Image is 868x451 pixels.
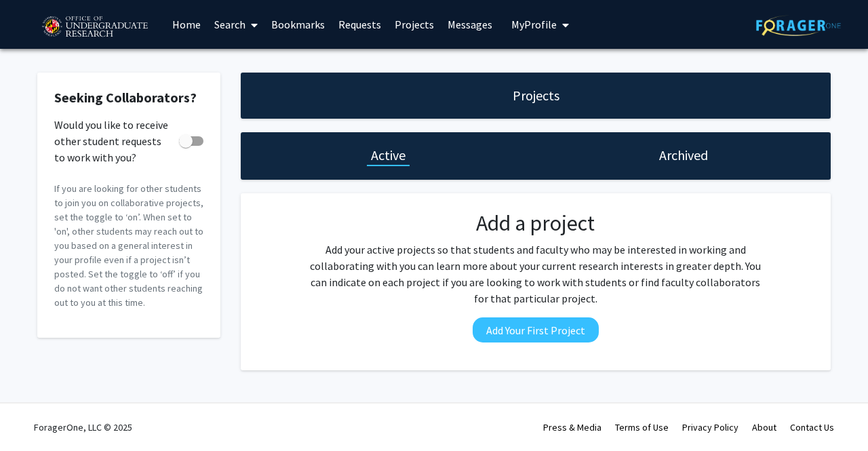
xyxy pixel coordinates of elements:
p: If you are looking for other students to join you on collaborative projects, set the toggle to ‘o... [54,182,203,310]
img: ForagerOne Logo [756,15,841,36]
a: About [752,421,776,433]
h2: Add a project [306,210,766,236]
a: Home [165,1,208,48]
h1: Active [371,146,406,165]
a: Contact Us [790,421,834,433]
p: Add your active projects so that students and faculty who may be interested in working and collab... [306,241,766,307]
a: Search [208,1,264,48]
a: Privacy Policy [682,421,738,433]
h1: Archived [659,146,708,165]
a: Terms of Use [615,421,669,433]
span: My Profile [511,18,557,31]
a: Messages [441,1,499,48]
a: Press & Media [543,421,601,433]
a: Bookmarks [264,1,332,48]
div: ForagerOne, LLC © 2025 [34,404,132,451]
h2: Seeking Collaborators? [54,90,203,106]
button: Add Your First Project [473,317,599,342]
span: Would you like to receive other student requests to work with you? [54,117,174,165]
h1: Projects [513,86,559,105]
a: Requests [332,1,388,48]
img: University of Maryland Logo [37,10,152,44]
a: Projects [388,1,441,48]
